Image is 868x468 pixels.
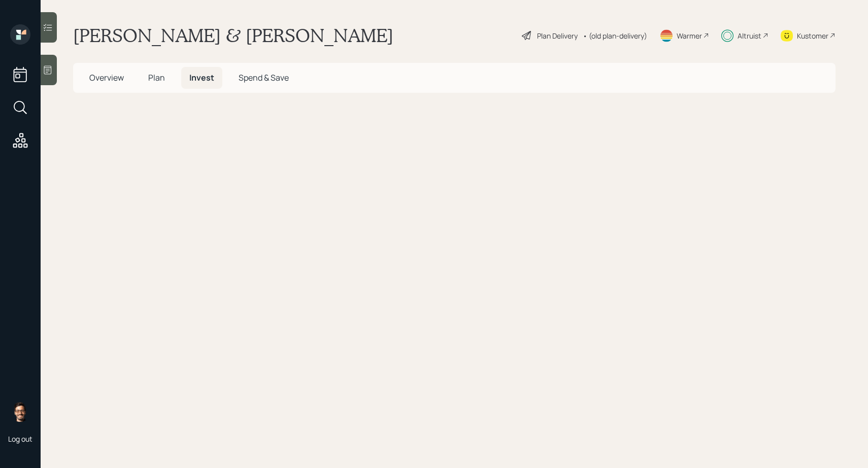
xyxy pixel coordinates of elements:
[8,434,32,444] div: Log out
[677,30,702,41] div: Warmer
[148,72,165,83] span: Plan
[73,24,393,47] h1: [PERSON_NAME] & [PERSON_NAME]
[797,30,828,41] div: Kustomer
[239,72,289,83] span: Spend & Save
[738,30,761,41] div: Altruist
[583,30,647,41] div: • (old plan-delivery)
[10,402,30,422] img: sami-boghos-headshot.png
[537,30,578,41] div: Plan Delivery
[89,72,124,83] span: Overview
[189,72,214,83] span: Invest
